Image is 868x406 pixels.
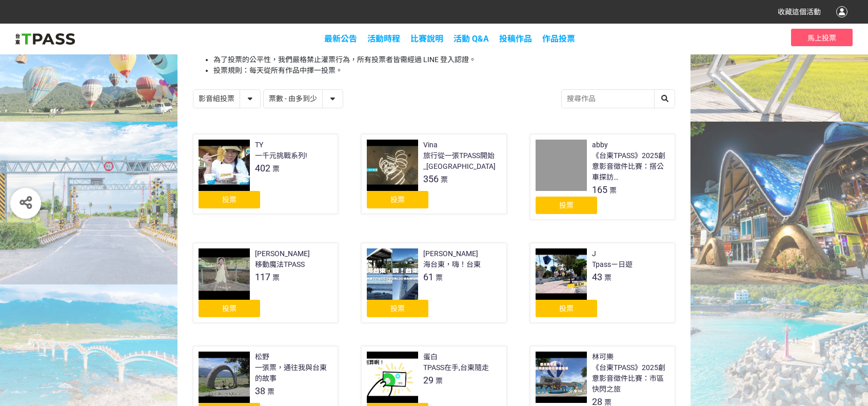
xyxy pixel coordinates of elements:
span: 票 [609,186,617,195]
a: 活動時程 [367,34,400,44]
a: [PERSON_NAME]海台東，嗨！台東61票投票 [361,243,506,323]
span: 402 [255,163,270,173]
div: 移動魔法TPASS [255,259,305,270]
span: 收藏這個活動 [778,8,821,16]
input: 搜尋作品 [562,90,675,108]
span: 356 [423,173,439,184]
li: 為了投票的公平性，我們嚴格禁止灌票行為，所有投票者皆需經過 LINE 登入認證。 [213,54,675,65]
div: [PERSON_NAME] [423,248,478,259]
span: 票 [436,377,443,385]
a: 比賽說明 [410,34,443,44]
a: 最新公告 [324,34,357,44]
span: 117 [255,272,270,282]
span: 投票 [390,304,405,313]
div: 《台東TPASS》2025創意影音徵件比賽：搭公車探訪[GEOGRAPHIC_DATA]店 [592,150,669,183]
div: Tpassㄧ日遊 [592,259,633,270]
div: TY [255,140,263,150]
span: 投票 [222,304,236,313]
div: [PERSON_NAME] [255,248,310,259]
a: [PERSON_NAME]移動魔法TPASS117票投票 [193,243,338,323]
div: J [592,248,596,259]
span: 票 [441,176,448,184]
span: 投票 [559,201,574,209]
div: 海台東，嗨！台東 [423,259,481,270]
span: 票 [272,165,280,173]
span: 165 [592,184,607,195]
span: 馬上投票 [807,34,836,42]
div: TPASS在手,台東隨走 [423,362,489,373]
span: 票 [604,274,611,282]
div: Vina [423,140,438,150]
span: 票 [272,274,280,282]
a: TY一千元挑戰系列!402票投票 [193,134,338,214]
div: 蛋白 [423,352,438,362]
span: 投票 [222,196,236,204]
li: 投票規則：每天從所有作品中擇一投票。 [213,65,675,76]
div: 一張票，通往我與台東的故事 [255,362,332,384]
div: 《台東TPASS》2025創意影音徵件比賽：市區快閃之旅 [592,362,669,395]
a: 活動 Q&A [453,34,489,44]
span: 作品投票 [542,34,575,44]
a: Vina旅行從一張TPASS開始_[GEOGRAPHIC_DATA]356票投票 [361,134,506,214]
span: 投稿作品 [499,34,532,44]
a: JTpassㄧ日遊43票投票 [530,243,675,323]
span: 投票 [559,304,574,313]
span: 票 [267,388,274,396]
div: 旅行從一張TPASS開始_[GEOGRAPHIC_DATA] [423,150,501,172]
div: 林可樂 [592,352,614,362]
span: 票 [436,274,443,282]
div: 松野 [255,352,269,362]
img: 2025創意影音/圖文徵件比賽「用TPASS玩轉台東」 [15,31,75,47]
div: 一千元挑戰系列! [255,150,307,161]
span: 61 [423,272,433,282]
span: 29 [423,375,433,385]
div: abby [592,140,608,150]
a: abby《台東TPASS》2025創意影音徵件比賽：搭公車探訪[GEOGRAPHIC_DATA]店165票投票 [530,134,675,220]
button: 馬上投票 [791,29,853,46]
span: 43 [592,272,602,282]
span: 38 [255,385,265,396]
span: 投票 [390,196,405,204]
